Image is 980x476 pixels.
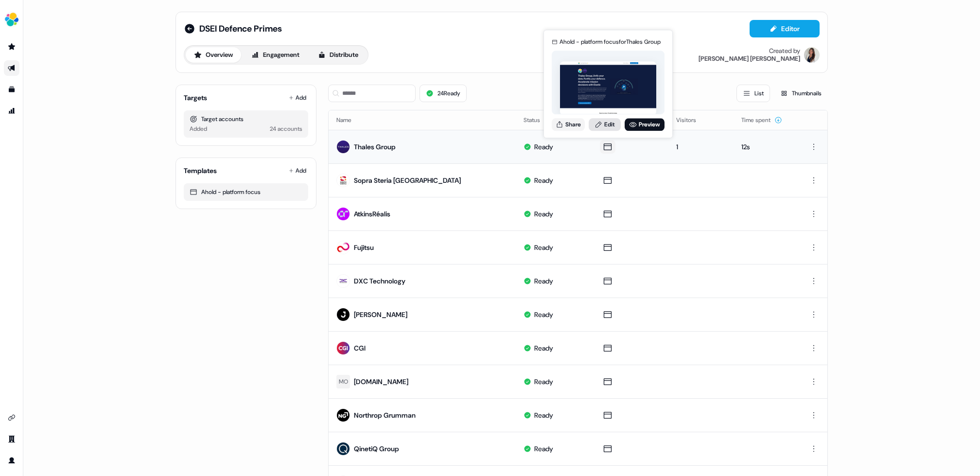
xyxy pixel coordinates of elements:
[287,164,308,177] button: Add
[354,276,405,286] div: DXC Technology
[534,343,553,353] div: Ready
[750,25,820,35] a: Editor
[534,209,553,219] div: Ready
[804,47,820,63] img: Kelly
[560,37,661,47] div: Ahold - platform focus for Thales Group
[354,444,399,454] div: QinetiQ Group
[524,111,552,129] button: Status
[186,47,241,63] button: Overview
[552,118,585,131] button: Share
[676,142,726,152] div: 1
[354,209,390,219] div: AtkinsRéalis
[534,410,553,420] div: Ready
[534,142,553,152] div: Ready
[310,47,367,63] button: Distribute
[676,111,708,129] button: Visitors
[184,166,217,176] div: Templates
[190,114,302,124] div: Target accounts
[4,453,19,468] a: Go to profile
[4,82,19,97] a: Go to templates
[534,176,553,185] div: Ready
[560,61,656,115] img: asset preview
[769,47,800,55] div: Created by
[625,118,665,131] a: Preview
[287,91,308,105] button: Add
[534,276,553,286] div: Ready
[354,176,461,185] div: Sopra Steria [GEOGRAPHIC_DATA]
[741,111,782,129] button: Time spent
[270,124,302,134] div: 24 accounts
[243,47,308,63] button: Engagement
[589,118,621,131] a: Edit
[190,124,207,134] div: Added
[736,85,770,102] button: List
[336,111,363,129] button: Name
[354,343,366,353] div: CGI
[199,23,282,35] span: DSEI Defence Primes
[534,377,553,387] div: Ready
[534,444,553,454] div: Ready
[190,187,302,197] div: Ahold - platform focus
[4,39,19,54] a: Go to prospects
[4,431,19,447] a: Go to team
[354,243,374,252] div: Fujitsu
[4,60,19,76] a: Go to outbound experience
[774,85,828,102] button: Thumbnails
[4,103,19,119] a: Go to attribution
[534,310,553,319] div: Ready
[354,410,416,420] div: Northrop Grumman
[339,377,348,387] div: MO
[534,243,553,252] div: Ready
[699,55,800,63] div: [PERSON_NAME] [PERSON_NAME]
[4,410,19,425] a: Go to integrations
[354,142,396,152] div: Thales Group
[354,310,407,319] div: [PERSON_NAME]
[741,142,789,152] div: 12s
[354,377,408,387] div: [DOMAIN_NAME]
[420,85,467,102] button: 24Ready
[184,93,207,103] div: Targets
[750,20,820,37] button: Editor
